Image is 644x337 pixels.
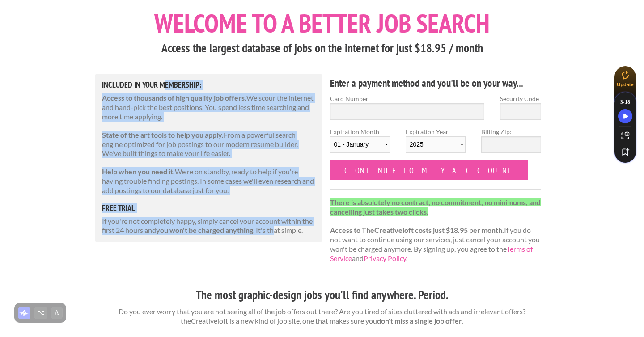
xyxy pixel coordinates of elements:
p: If you're not completely happy, simply cancel your account within the first 24 hours and . It's t... [102,217,316,236]
strong: Access to TheCreativeloft costs just $18.95 per month. [330,226,504,234]
p: We scour the internet and hand-pick the best positions. You spend less time searching and more ti... [102,93,316,121]
input: Continue to my account [330,160,529,180]
label: Expiration Month [330,127,390,160]
label: Billing Zip: [481,127,541,136]
p: From a powerful search engine optimized for job postings to our modern resume builder. We've buil... [102,131,316,158]
h3: The most graphic-design jobs you'll find anywhere. Period. [95,286,549,303]
strong: Access to thousands of high quality job offers. [102,93,246,102]
label: Security Code [500,94,541,103]
strong: don't miss a single job offer. [377,316,463,325]
strong: State of the art tools to help you apply. [102,131,224,139]
label: Card Number [330,94,485,103]
strong: Help when you need it. [102,167,175,176]
p: We're on standby, ready to help if you're having trouble finding postings. In some cases we'll ev... [102,167,316,195]
a: Privacy Policy [364,254,406,262]
h3: Access the largest database of jobs on the internet for just $18.95 / month [95,40,549,57]
p: If you do not want to continue using our services, just cancel your account you won't be charged ... [330,198,542,263]
select: Expiration Year [406,136,466,153]
strong: you won't be charged anything [156,226,253,234]
h5: Included in Your Membership: [102,81,316,89]
label: Expiration Year [406,127,466,160]
h1: Welcome to a better job search [95,10,549,36]
select: Expiration Month [330,136,390,153]
h4: Enter a payment method and you'll be on your way... [330,76,542,90]
h5: free trial [102,204,316,212]
strong: There is absolutely no contract, no commitment, no minimums, and cancelling just takes two clicks. [330,198,541,216]
a: Terms of Service [330,244,533,262]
